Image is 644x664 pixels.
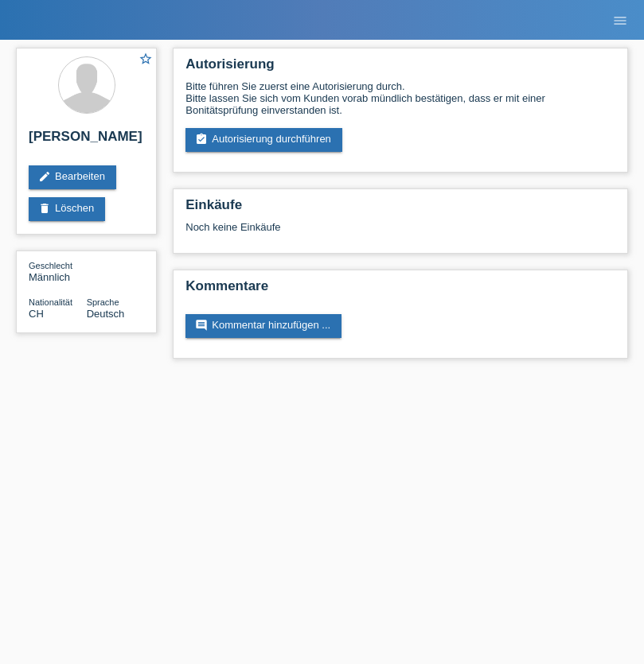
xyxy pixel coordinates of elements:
[195,133,208,146] i: assignment_turned_in
[604,15,636,25] a: menu
[185,314,342,338] a: commentKommentar hinzufügen ...
[195,319,208,332] i: comment
[185,197,615,221] h2: Einkäufe
[29,197,105,221] a: deleteLöschen
[139,52,153,68] a: star_border
[185,128,342,152] a: assignment_turned_inAutorisierung durchführen
[29,308,44,320] span: Schweiz
[29,259,87,283] div: Männlich
[139,52,153,66] i: star_border
[38,202,51,215] i: delete
[29,165,116,189] a: editBearbeiten
[185,80,615,116] div: Bitte führen Sie zuerst eine Autorisierung durch. Bitte lassen Sie sich vom Kunden vorab mündlich...
[612,13,628,29] i: menu
[87,308,125,320] span: Deutsch
[185,56,615,80] h2: Autorisierung
[185,278,615,302] h2: Kommentare
[29,261,72,270] span: Geschlecht
[38,170,51,183] i: edit
[29,297,72,307] span: Nationalität
[87,297,119,307] span: Sprache
[185,221,615,245] div: Noch keine Einkäufe
[29,129,144,153] h2: [PERSON_NAME]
